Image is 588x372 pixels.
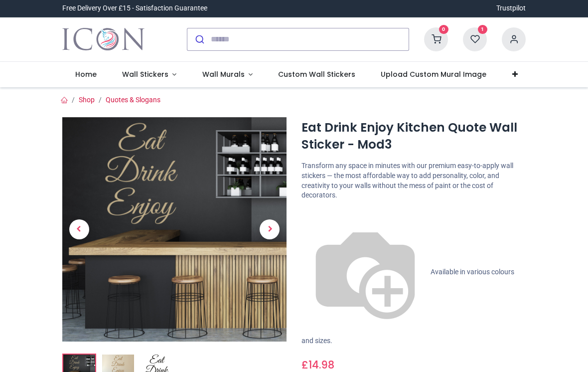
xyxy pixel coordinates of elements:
[187,28,211,50] button: Submit
[301,208,429,336] img: color-wheel.png
[62,3,207,13] div: Free Delivery Over £15 - Satisfaction Guarantee
[62,25,145,53] img: Icon Wall Stickers
[75,69,97,79] span: Home
[202,69,245,79] span: Wall Murals
[260,219,280,239] span: Next
[69,219,89,239] span: Previous
[463,34,487,42] a: 1
[62,151,96,308] a: Previous
[424,34,448,42] a: 0
[122,69,168,79] span: Wall Stickers
[253,151,287,308] a: Next
[62,25,145,53] a: Logo of Icon Wall Stickers
[496,3,526,13] a: Trustpilot
[106,96,160,104] a: Quotes & Slogans
[79,96,95,104] a: Shop
[301,161,526,200] p: Transform any space in minutes with our premium easy-to-apply wall stickers — the most affordable...
[301,119,526,154] h1: Eat Drink Enjoy Kitchen Quote Wall Sticker - Mod3
[301,358,334,372] span: £
[62,117,287,342] img: Eat Drink Enjoy Kitchen Quote Wall Sticker - Mod3
[381,69,486,79] span: Upload Custom Mural Image
[478,25,487,34] sup: 1
[109,62,189,88] a: Wall Stickers
[189,62,266,88] a: Wall Murals
[308,358,334,372] span: 14.98
[301,267,514,344] span: Available in various colours and sizes.
[278,69,355,79] span: Custom Wall Stickers
[439,25,448,34] sup: 0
